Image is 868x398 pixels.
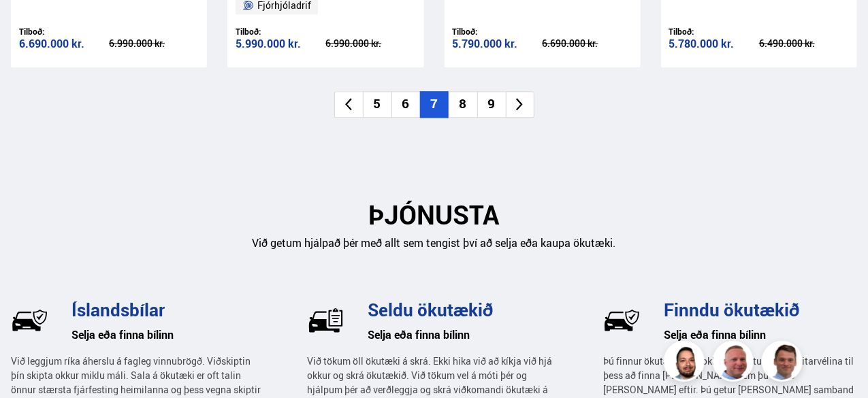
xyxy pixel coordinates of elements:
div: 6.990.000 kr. [325,39,415,48]
li: 9 [477,91,506,118]
div: Tilboð: [453,27,543,37]
h3: Íslandsbílar [71,299,265,320]
h2: ÞJÓNUSTA [11,199,857,230]
li: 7 [420,91,449,118]
img: siFngHWaQ9KaOqBr.png [715,343,756,384]
div: 5.790.000 kr. [453,38,543,50]
h6: Selja eða finna bílinn [664,325,857,345]
h3: Seldu ökutækið [368,299,561,320]
div: 6.690.000 kr. [19,38,109,50]
p: Við getum hjálpað þér með allt sem tengist því að selja eða kaupa ökutæki. [11,235,857,251]
div: 6.490.000 kr. [759,39,849,48]
img: nhp88E3Fdnt1Opn2.png [666,343,707,384]
h6: Selja eða finna bílinn [368,325,561,345]
div: 5.990.000 kr. [236,38,325,50]
li: 5 [363,91,391,118]
li: 6 [391,91,420,118]
li: 8 [449,91,477,118]
img: FbJEzSuNWCJXmdc-.webp [764,343,805,384]
div: 6.990.000 kr. [109,39,199,48]
h3: Finndu ökutækið [664,299,857,320]
div: Tilboð: [669,27,759,37]
img: wj-tEQaV63q7uWzm.svg [11,301,48,339]
img: U-P77hVsr2UxK2Mi.svg [307,301,344,339]
div: Tilboð: [236,27,325,37]
div: 6.690.000 kr. [543,39,632,48]
h6: Selja eða finna bílinn [71,325,265,345]
img: BkM1h9GEeccOPUq4.svg [603,301,641,339]
div: 5.780.000 kr. [669,38,759,50]
button: Opna LiveChat spjallviðmót [11,5,52,46]
div: Tilboð: [19,27,109,37]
